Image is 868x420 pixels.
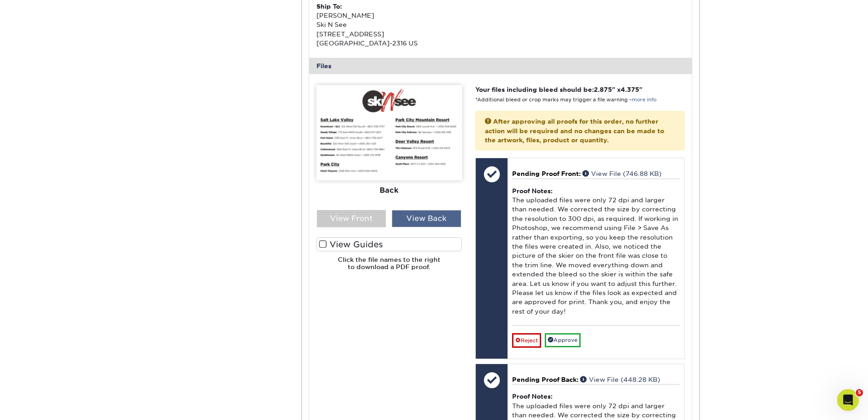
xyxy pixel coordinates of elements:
strong: Your files including bleed should be: " x " [475,86,642,93]
span: Pending Proof Back: [512,376,578,383]
h6: Click the file names to the right to download a PDF proof. [316,256,462,278]
span: Pending Proof Front: [512,170,581,177]
div: View Back [392,210,461,227]
span: 5 [856,389,863,396]
a: View File (746.88 KB) [582,170,661,177]
a: Reject [512,333,541,348]
strong: Ship To: [316,3,342,10]
div: [PERSON_NAME] Ski N See [STREET_ADDRESS] [GEOGRAPHIC_DATA]-2316 US [316,2,501,48]
strong: Proof Notes: [512,393,552,400]
iframe: Intercom live chat [837,389,859,411]
div: View Front [317,210,386,227]
a: more info [632,97,656,103]
a: Approve [545,333,581,347]
span: 2.875 [594,86,612,93]
span: 4.375 [621,86,639,93]
strong: Proof Notes: [512,187,552,195]
strong: After approving all proofs for this order, no further action will be required and no changes can ... [485,118,664,144]
div: Files [309,58,692,74]
small: *Additional bleed or crop marks may trigger a file warning – [475,97,656,103]
div: Back [316,181,462,201]
a: View File (448.28 KB) [580,376,660,383]
label: View Guides [316,237,462,251]
div: The uploaded files were only 72 dpi and larger than needed. We corrected the size by correcting t... [512,179,680,325]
